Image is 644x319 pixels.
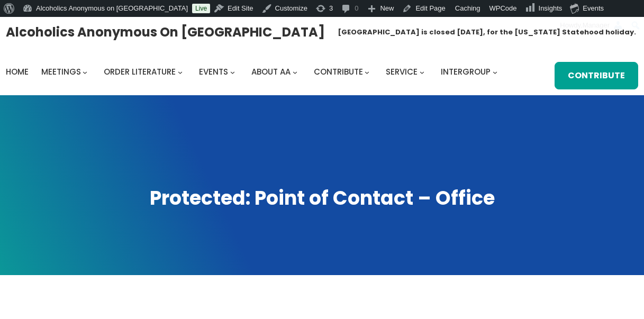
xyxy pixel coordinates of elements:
a: Events [199,65,228,79]
span: Meetings [41,66,81,77]
button: Intergroup submenu [493,69,497,74]
span: Manager [583,21,610,29]
button: Events submenu [230,69,235,74]
a: Intergroup [441,65,491,79]
button: Contribute submenu [365,69,369,74]
h1: [GEOGRAPHIC_DATA] is closed [DATE], for the [US_STATE] Statehood holiday. [338,27,636,38]
a: Howdy, [556,17,628,34]
a: Live [192,4,210,13]
button: About AA submenu [293,69,297,74]
button: Meetings submenu [83,69,87,74]
a: About AA [251,65,291,79]
span: Events [199,66,228,77]
h1: Protected: Point of Contact – Office [10,185,633,212]
a: Meetings [41,65,81,79]
button: Service submenu [420,69,424,74]
span: About AA [251,66,291,77]
a: Alcoholics Anonymous on [GEOGRAPHIC_DATA] [6,21,325,43]
span: Intergroup [441,66,491,77]
a: Service [386,65,418,79]
span: Service [386,66,418,77]
span: Contribute [314,66,363,77]
span: Home [6,66,29,77]
a: Home [6,65,29,79]
button: Order Literature submenu [178,69,183,74]
a: Contribute [314,65,363,79]
a: Contribute [555,62,638,89]
span: Order Literature [104,66,176,77]
nav: Intergroup [6,65,501,79]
